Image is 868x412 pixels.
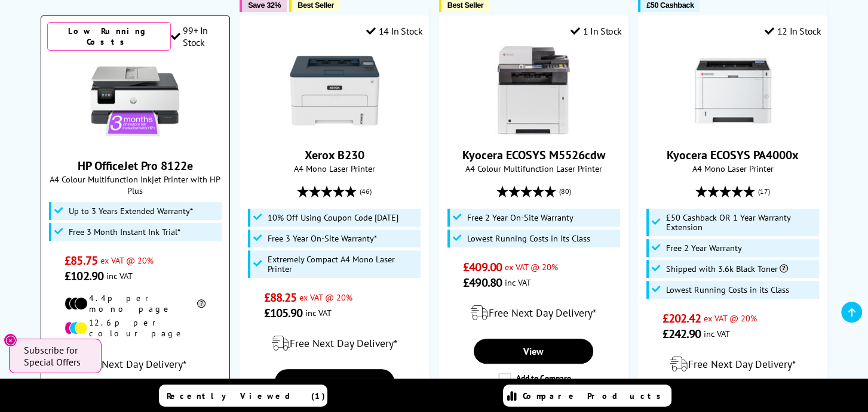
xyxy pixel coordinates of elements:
span: Shipped with 3.6k Black Toner [666,264,788,274]
span: Subscribe for Special Offers [24,344,90,368]
span: Free 2 Year Warranty [666,243,742,253]
img: Kyocera ECOSYS PA4000x [688,46,778,135]
span: A4 Mono Laser Printer [645,163,821,174]
a: Recently Viewed (1) [159,385,327,407]
div: 12 In Stock [765,25,821,37]
span: (80) [559,180,571,203]
a: Kyocera ECOSYS M5526cdw [462,147,605,163]
a: HP OfficeJet Pro 8122e [90,137,180,148]
span: ex VAT @ 20% [299,292,352,303]
span: Free 3 Month Instant Ink Trial* [69,227,180,237]
span: inc VAT [305,307,332,318]
span: A4 Mono Laser Printer [246,163,422,174]
span: ex VAT @ 20% [100,255,154,266]
div: modal_delivery [645,348,821,381]
span: £105.90 [264,305,303,321]
li: 12.6p per colour page [65,317,206,339]
a: Compare Products [503,385,671,407]
span: inc VAT [704,328,730,339]
li: 4.4p per mono page [65,293,206,314]
div: 99+ In Stock [171,24,223,48]
span: Compare Products [523,391,667,401]
span: A4 Colour Multifunction Inkjet Printer with HP Plus [47,174,223,196]
span: £102.90 [65,268,103,284]
span: Recently Viewed (1) [167,391,326,401]
span: Lowest Running Costs in its Class [666,285,789,295]
img: Kyocera ECOSYS M5526cdw [489,46,578,135]
a: Xerox B230 [305,147,364,163]
a: HP OfficeJet Pro 8122e [78,158,193,174]
span: Best Seller [447,1,484,10]
img: Xerox B230 [290,46,379,135]
span: inc VAT [106,270,133,281]
span: £50 Cashback OR 1 Year Warranty Extension [666,213,816,232]
span: £409.00 [463,259,502,275]
img: HP OfficeJet Pro 8122e [90,57,180,146]
a: View [474,339,593,364]
span: (17) [758,180,770,203]
a: View [275,369,394,394]
span: Save 32% [248,1,281,10]
span: 10% Off Using Coupon Code [DATE] [268,213,398,222]
a: Kyocera ECOSYS PA4000x [688,126,778,138]
div: 1 In Stock [571,25,622,37]
div: modal_delivery [246,327,422,360]
div: Low Running Costs [47,22,171,51]
span: £490.80 [463,275,502,290]
div: 14 In Stock [366,25,422,37]
a: Kyocera ECOSYS PA4000x [667,147,799,163]
span: Free 2 Year On-Site Warranty [467,213,573,222]
span: ex VAT @ 20% [704,312,757,324]
span: Lowest Running Costs in its Class [467,234,590,243]
span: £202.42 [662,311,701,326]
span: Best Seller [297,1,334,10]
span: (46) [360,180,372,203]
span: Free 3 Year On-Site Warranty* [268,234,377,243]
span: £50 Cashback [646,1,694,10]
span: inc VAT [505,277,531,288]
span: £242.90 [662,326,701,342]
span: A4 Colour Multifunction Laser Printer [446,163,622,174]
div: modal_delivery [47,348,223,381]
a: Xerox B230 [290,126,379,138]
span: £88.25 [264,290,297,305]
label: Add to Compare [498,373,571,386]
span: ex VAT @ 20% [505,261,558,272]
div: modal_delivery [446,296,622,330]
span: Extremely Compact A4 Mono Laser Printer [268,255,418,274]
a: Kyocera ECOSYS M5526cdw [489,126,578,138]
button: Close [4,333,17,347]
span: Up to 3 Years Extended Warranty* [69,206,193,216]
span: £85.75 [65,253,97,268]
